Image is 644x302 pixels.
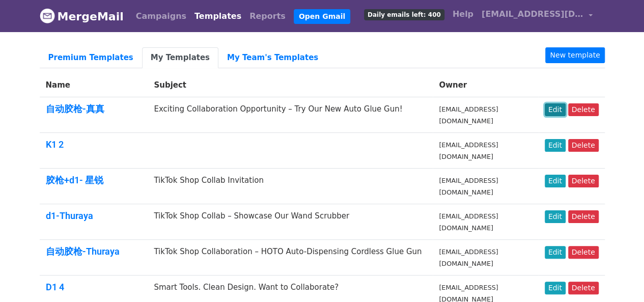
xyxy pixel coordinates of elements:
a: [EMAIL_ADDRESS][DOMAIN_NAME] [478,4,597,28]
a: Delete [568,103,599,116]
small: [EMAIL_ADDRESS][DOMAIN_NAME] [439,177,498,196]
a: MergeMail [40,6,124,27]
span: Daily emails left: 400 [364,9,444,20]
small: [EMAIL_ADDRESS][DOMAIN_NAME] [439,141,498,160]
a: Delete [568,282,599,294]
small: [EMAIL_ADDRESS][DOMAIN_NAME] [439,105,498,125]
a: My Templates [142,47,218,68]
th: Owner [433,73,538,97]
a: Campaigns [132,6,190,26]
td: Exciting Collaboration Opportunity – Try Our New Auto Glue Gun! [148,97,433,133]
a: Delete [568,210,599,223]
a: Premium Templates [40,47,142,68]
a: Reports [245,6,290,26]
td: TikTok Shop Collaboration – HOTO Auto-Dispensing Cordless Glue Gun [148,240,433,276]
a: Templates [190,6,245,26]
a: Edit [545,103,566,116]
a: K1 2 [46,139,64,150]
a: New template [545,47,604,63]
a: 自动胶枪-真真 [46,103,104,114]
a: Edit [545,175,566,187]
a: Edit [545,282,566,294]
a: My Team's Templates [218,47,327,68]
iframe: Chat Widget [593,253,644,302]
a: Help [449,4,478,24]
a: D1 4 [46,282,64,292]
a: Delete [568,139,599,152]
a: 胶枪+d1- 星锐 [46,175,103,185]
a: Delete [568,175,599,187]
small: [EMAIL_ADDRESS][DOMAIN_NAME] [439,248,498,267]
td: TikTok Shop Collab – Showcase Our Wand Scrubber [148,204,433,240]
small: [EMAIL_ADDRESS][DOMAIN_NAME] [439,212,498,232]
a: Edit [545,139,566,152]
td: TikTok Shop Collab Invitation [148,169,433,204]
img: MergeMail logo [40,8,55,23]
th: Subject [148,73,433,97]
th: Name [40,73,148,97]
span: [EMAIL_ADDRESS][DOMAIN_NAME] [482,8,583,20]
a: Daily emails left: 400 [360,4,449,24]
a: d1-Thuraya [46,210,93,221]
a: Open Gmail [294,9,350,24]
a: Edit [545,210,566,223]
a: 自动胶枪-Thuraya [46,246,120,257]
a: Edit [545,246,566,259]
a: Delete [568,246,599,259]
